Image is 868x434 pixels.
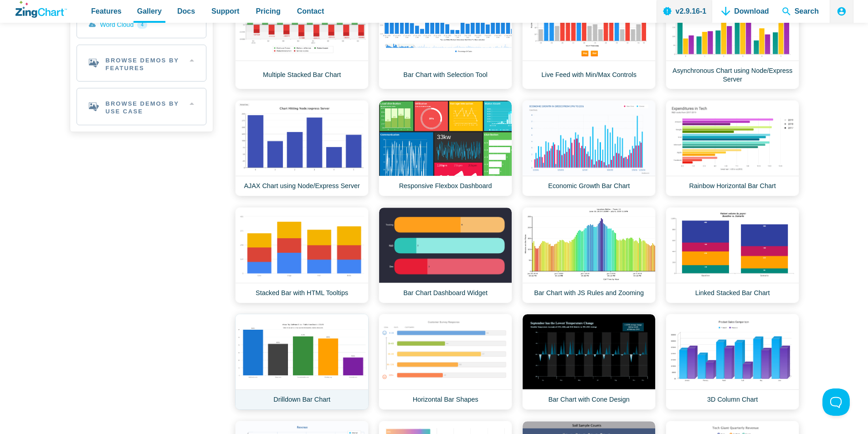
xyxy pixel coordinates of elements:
span: Support [211,5,239,17]
a: Economic Growth Bar Chart [522,100,656,196]
a: AJAX Chart using Node/Express Server [235,100,369,196]
iframe: Toggle Customer Support [822,388,850,416]
a: Bar Chart Dashboard Widget [379,207,512,303]
a: Linked Stacked Bar Chart [666,207,799,303]
span: Pricing [256,5,280,17]
span: Gallery [137,5,162,17]
a: Responsive Flexbox Dashboard [379,100,512,196]
a: Bar Chart with Cone Design [522,314,656,410]
a: Horizontal Bar Shapes [379,314,512,410]
a: Drilldown Bar Chart [235,314,369,410]
a: ZingChart Logo. Click to return to the homepage [15,1,67,18]
span: Docs [177,5,195,17]
a: Rainbow Horizontal Bar Chart [666,100,799,196]
a: Stacked Bar with HTML Tooltips [235,207,369,303]
h2: Browse Demos By Features [77,45,206,82]
a: Bar Chart with JS Rules and Zooming [522,207,656,303]
h2: Browse Demos By Use Case [77,88,206,125]
a: 3D Column Chart [666,314,799,410]
span: Features [91,5,122,17]
span: Contact [297,5,324,17]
